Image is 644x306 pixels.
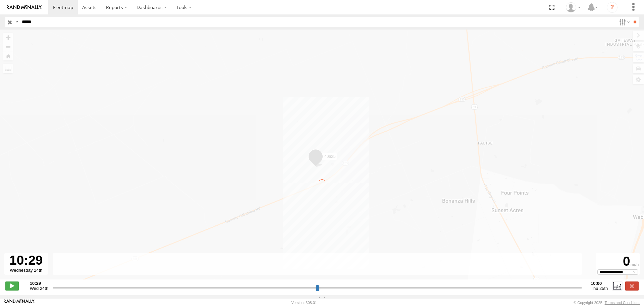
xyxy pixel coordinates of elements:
div: © Copyright 2025 - [574,301,640,305]
span: Thu 25th Sep 2025 [591,286,608,291]
i: ? [607,2,618,13]
label: Play/Stop [5,281,19,290]
a: Visit our Website [4,299,35,306]
div: Version: 308.01 [291,301,317,305]
label: Search Filter Options [616,17,631,27]
a: Terms and Conditions [605,301,640,305]
label: Search Query [14,17,19,27]
div: Caseta Laredo TX [563,2,583,12]
span: Wed 24th Sep 2025 [30,286,48,291]
label: Close [625,281,639,290]
strong: 10:29 [30,281,48,286]
div: 0 [597,254,639,269]
img: rand-logo.svg [7,5,42,10]
strong: 10:00 [591,281,608,286]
